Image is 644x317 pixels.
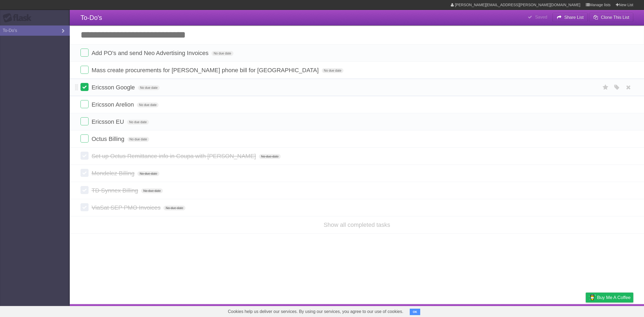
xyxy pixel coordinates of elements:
b: Clone This List [601,15,629,20]
span: Cookies help us deliver our services. By using our services, you agree to our use of cookies. [222,306,409,317]
label: Done [80,169,89,177]
span: Buy me a coffee [597,293,631,302]
label: Done [80,49,89,57]
span: Mass create procurements for [PERSON_NAME] phone bill for [GEOGRAPHIC_DATA] [92,67,320,74]
a: Suggest a feature [599,305,633,316]
span: No due date [259,154,281,159]
b: Share List [564,15,584,20]
span: No due date [322,68,343,73]
span: To-Do's [80,14,102,21]
button: Clone This List [589,13,633,22]
span: No due date [137,103,159,107]
span: Mondelez Billing [92,170,136,177]
span: Ericsson EU [92,118,125,125]
button: OK [410,309,420,315]
img: Buy me a coffee [588,293,596,302]
span: TD Synnex Billing [92,187,140,194]
a: Terms [561,305,572,316]
span: No due date [138,85,160,90]
label: Done [80,203,89,211]
span: ViaSat SEP PMO Invoices [92,204,162,211]
a: Show all completed tasks [324,221,390,228]
span: No due date [127,137,149,142]
span: No due date [141,188,163,193]
span: Add PO's and send Neo Advertising Invoices [92,50,210,56]
span: No due date [137,171,159,176]
span: No due date [211,51,233,56]
label: Done [80,152,89,160]
b: Saved [535,15,547,19]
span: Ericsson Arelion [92,101,135,108]
a: Developers [532,305,554,316]
label: Done [80,83,89,91]
a: Privacy [579,305,593,316]
a: Buy me a coffee [586,293,633,303]
label: Done [80,117,89,125]
button: Share List [552,13,588,22]
a: About [514,305,526,316]
label: Done [80,66,89,74]
label: Done [80,186,89,194]
span: Ericsson Google [92,84,136,91]
label: Done [80,134,89,143]
span: Set up Octus Remittance info in Coupa with [PERSON_NAME] [92,153,257,159]
div: Flask [3,13,35,23]
span: No due date [127,120,149,125]
label: Done [80,100,89,108]
span: No due date [163,206,185,210]
label: Star task [601,83,611,92]
span: Octus Billing [92,136,126,142]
